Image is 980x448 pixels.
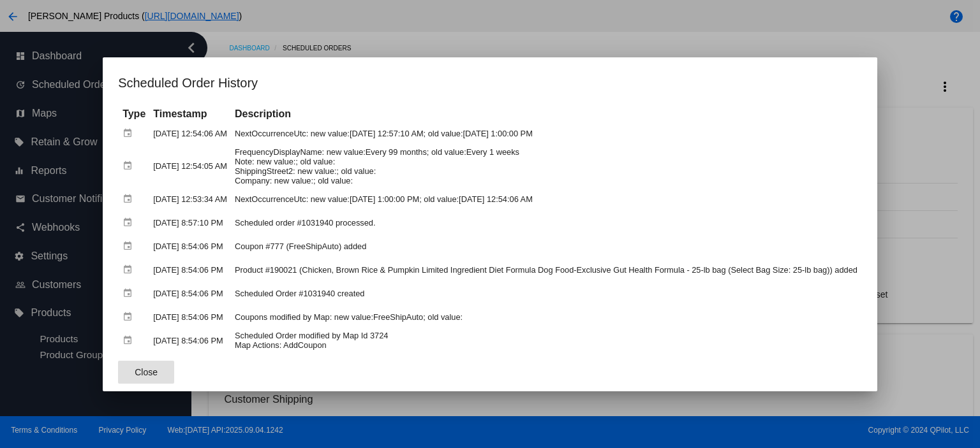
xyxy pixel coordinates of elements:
[232,329,861,352] td: Scheduled Order modified by Map Id 3724 Map Actions: AddCoupon
[122,213,138,233] mat-icon: event
[122,124,138,143] mat-icon: event
[232,122,861,145] td: NextOccurrenceUtc: new value:[DATE] 12:57:10 AM; old value:[DATE] 1:00:00 PM
[122,260,138,280] mat-icon: event
[150,329,230,352] td: [DATE] 8:54:06 PM
[232,188,861,210] td: NextOccurrenceUtc: new value:[DATE] 1:00:00 PM; old value:[DATE] 12:54:06 AM
[119,107,149,121] th: Type
[232,212,861,234] td: Scheduled order #1031940 processed.
[232,259,861,281] td: Product #190021 (Chicken, Brown Rice & Pumpkin Limited Ingredient Diet Formula Dog Food-Exclusive...
[150,282,230,305] td: [DATE] 8:54:06 PM
[150,122,230,145] td: [DATE] 12:54:06 AM
[232,235,861,257] td: Coupon #777 (FreeShipAuto) added
[122,236,138,256] mat-icon: event
[232,107,861,121] th: Description
[150,235,230,257] td: [DATE] 8:54:06 PM
[122,307,138,327] mat-icon: event
[150,107,230,121] th: Timestamp
[232,306,861,328] td: Coupons modified by Map: new value:FreeShipAuto; old value:
[118,361,174,384] button: Close dialog
[150,306,230,328] td: [DATE] 8:54:06 PM
[122,156,138,176] mat-icon: event
[232,146,861,187] td: FrequencyDisplayName: new value:Every 99 months; old value:Every 1 weeks Note: new value:; old va...
[122,331,138,350] mat-icon: event
[150,212,230,234] td: [DATE] 8:57:10 PM
[150,188,230,210] td: [DATE] 12:53:34 AM
[122,189,138,209] mat-icon: event
[118,73,862,93] h1: Scheduled Order History
[150,146,230,187] td: [DATE] 12:54:05 AM
[150,259,230,281] td: [DATE] 8:54:06 PM
[122,284,138,303] mat-icon: event
[232,282,861,305] td: Scheduled Order #1031940 created
[135,367,158,377] span: Close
